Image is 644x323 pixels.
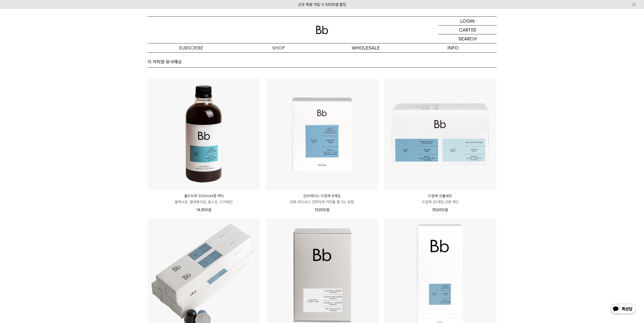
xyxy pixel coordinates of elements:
a: CART (0) [439,26,497,34]
a: SUBSCRIBE [148,43,235,52]
span: 14,300 [196,208,211,212]
a: 빈브라더스 드립백 8개입 언제 어디서나 간편하게 커피를 즐기는 방법 [266,193,378,205]
p: INFO [409,43,497,52]
span: 원 [326,208,329,212]
a: 드립백 선물세트 드립백 20개입 (2종 택1) [384,193,496,205]
span: 30,000 [432,208,448,212]
img: 로고 [316,26,328,34]
p: CART [459,26,471,34]
span: 13,000 [315,208,329,212]
span: 원 [208,208,211,212]
p: (0) [471,26,476,34]
p: 빈브라더스 드립백 8개입 [266,193,378,199]
a: 콜드브루 500ml(4종 택1) 블랙수트, 벨벳화이트, 토스트, 디카페인 [148,193,260,205]
img: 빈브라더스 드립백 8개입 [266,78,378,190]
a: 콜드브루 500ml(4종 택1) [148,78,260,190]
a: 신규 회원 가입 시 3,000원 할인 [298,2,346,7]
p: 언제 어디서나 간편하게 커피를 즐기는 방법 [266,199,378,205]
img: 1000000036_add2_070.png [148,78,260,190]
a: LOGIN [439,17,497,26]
p: SEARCH [459,34,477,43]
img: 카카오톡 채널 1:1 채팅 버튼 [610,303,636,315]
p: 블랙수트, 벨벳화이트, 토스트, 디카페인 [148,199,260,205]
p: WHOLESALE [322,43,409,52]
img: 드립백 선물세트 [384,78,496,190]
p: 이 커피랑 유사해요 [148,59,182,65]
p: LOGIN [460,17,475,25]
a: SHOP [235,43,322,52]
p: 콜드브루 500ml(4종 택1) [148,193,260,199]
p: 드립백 선물세트 [384,193,496,199]
span: 원 [445,208,448,212]
p: 드립백 20개입 (2종 택1) [384,199,496,205]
